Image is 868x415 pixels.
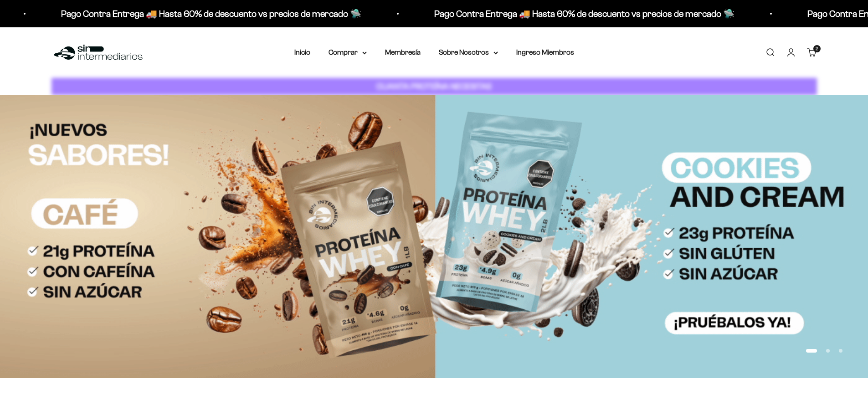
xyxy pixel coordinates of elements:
[439,46,498,58] summary: Sobre Nosotros
[294,48,310,56] a: Inicio
[431,6,731,21] p: Pago Contra Entrega 🚚 Hasta 60% de descuento vs precios de mercado 🛸
[385,48,421,56] a: Membresía
[516,48,574,56] a: Ingreso Miembros
[816,46,818,51] span: 2
[329,46,367,58] summary: Comprar
[376,82,492,91] strong: CUANTA PROTEÍNA NECESITAS
[58,6,358,21] p: Pago Contra Entrega 🚚 Hasta 60% de descuento vs precios de mercado 🛸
